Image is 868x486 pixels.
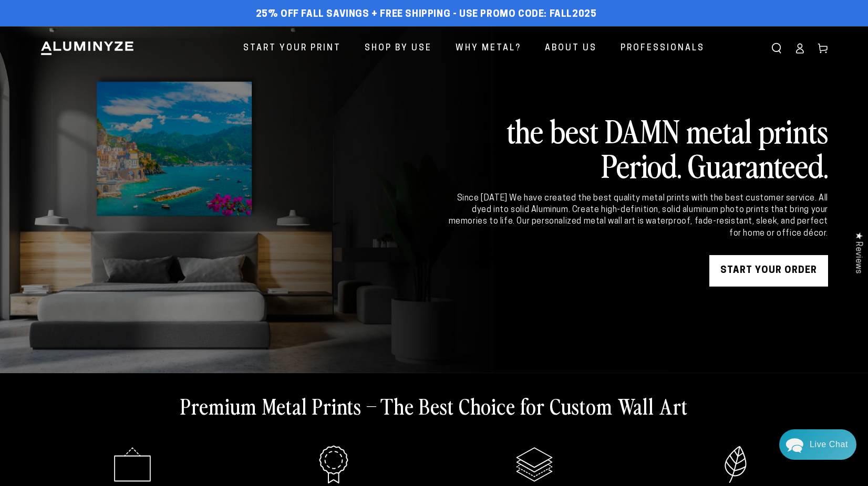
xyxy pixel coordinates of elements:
[621,41,705,56] span: Professionals
[448,35,529,62] a: Why Metal?
[235,35,349,62] a: Start Your Print
[613,35,712,62] a: Professionals
[545,41,597,56] span: About Us
[365,41,432,56] span: Shop By Use
[243,41,341,56] span: Start Your Print
[765,37,788,60] summary: Search our site
[180,392,688,419] h2: Premium Metal Prints – The Best Choice for Custom Wall Art
[447,113,828,182] h2: the best DAMN metal prints Period. Guaranteed.
[779,429,856,460] div: Chat widget toggle
[456,41,521,56] span: Why Metal?
[40,40,135,56] img: Aluminyze
[447,193,828,240] div: Since [DATE] We have created the best quality metal prints with the best customer service. All dy...
[709,255,828,287] a: START YOUR Order
[810,429,848,460] div: Contact Us Directly
[537,35,605,62] a: About Us
[357,35,440,62] a: Shop By Use
[848,224,868,282] div: Click to open Judge.me floating reviews tab
[256,9,597,20] span: 25% off FALL Savings + Free Shipping - Use Promo Code: FALL2025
